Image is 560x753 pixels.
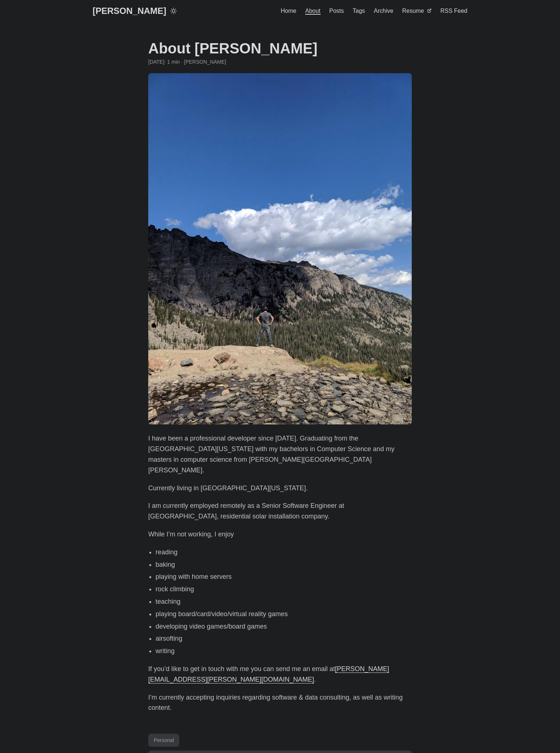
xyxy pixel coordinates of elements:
li: baking [156,559,412,570]
p: While I’m not working, I enjoy [148,529,412,540]
li: writing [156,646,412,656]
p: Currently living in [GEOGRAPHIC_DATA][US_STATE]. [148,483,412,494]
span: Home [281,8,296,14]
span: RSS Feed [440,8,467,14]
p: I’m currently accepting inquiries regarding software & data consulting, as well as writing content. [148,692,412,713]
p: If you’d like to get in touch with me you can send me an email at . [148,664,412,685]
li: playing with home servers [156,572,412,582]
p: I have been a professional developer since [DATE]. Graduating from the [GEOGRAPHIC_DATA][US_STATE... [148,433,412,475]
li: airsofting [156,633,412,644]
span: Posts [329,8,344,14]
li: teaching [156,596,412,607]
span: Archive [374,8,393,14]
li: developing video games/board games [156,621,412,632]
li: reading [156,547,412,558]
span: 2016-08-21 00:00:00 +0000 UTC [148,58,164,66]
a: [PERSON_NAME][EMAIL_ADDRESS][PERSON_NAME][DOMAIN_NAME] [148,665,389,683]
a: Personal [148,734,179,747]
li: playing board/card/video/virtual reality games [156,609,412,619]
span: Resume [402,8,424,14]
span: About [305,8,321,15]
h1: About [PERSON_NAME] [148,40,412,57]
span: Tags [353,8,365,14]
p: I am currently employed remotely as a Senior Software Engineer at [GEOGRAPHIC_DATA], residential ... [148,501,412,522]
li: rock climbing [156,584,412,595]
div: · 1 min · [PERSON_NAME] [148,58,412,66]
